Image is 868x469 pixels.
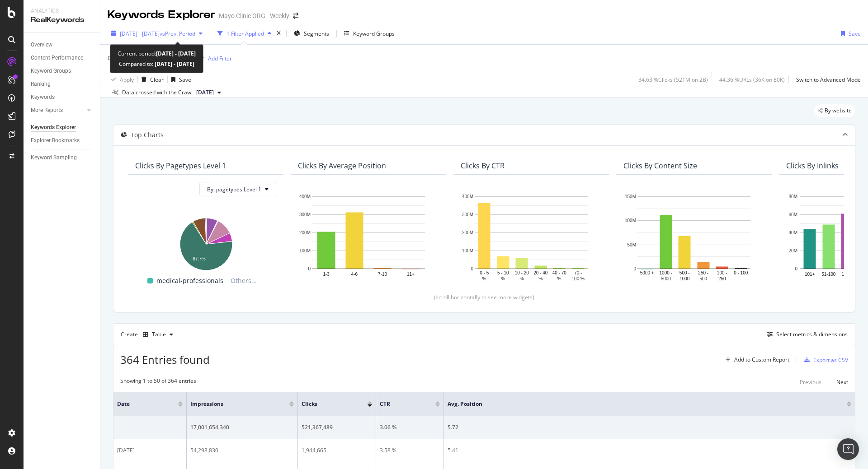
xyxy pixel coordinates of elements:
[718,276,726,281] text: 250
[813,356,848,364] div: Export as CSV
[380,400,422,408] span: CTR
[640,270,654,275] text: 5000 +
[625,194,636,199] text: 150M
[122,88,193,97] div: Data crossed with the Crawl
[789,212,797,217] text: 60M
[138,72,164,87] button: Clear
[572,276,585,281] text: 100 %
[299,194,311,199] text: 400M
[193,257,205,262] text: 67.7%
[805,272,815,277] text: 101+
[378,272,387,277] text: 7-10
[214,26,275,41] button: 1 Filter Applied
[380,423,440,432] div: 3.06 %
[152,332,166,337] div: Table
[623,192,764,283] svg: A chart.
[117,446,183,455] div: [DATE]
[153,60,194,68] b: [DATE] - [DATE]
[131,130,164,139] div: Top Charts
[462,248,473,253] text: 100M
[340,26,398,41] button: Keyword Groups
[552,270,567,275] text: 40 - 70
[108,72,134,87] button: Apply
[515,270,529,275] text: 10 - 20
[31,79,94,89] a: Ranking
[786,161,839,170] div: Clicks By Inlinks
[308,266,311,271] text: 0
[135,214,276,272] div: A chart.
[353,30,395,37] div: Keyword Groups
[837,438,859,460] div: Open Intercom Messenger
[304,30,329,37] span: Segments
[800,377,821,388] button: Previous
[480,270,489,275] text: 0 - 5
[407,272,415,277] text: 11+
[461,161,505,170] div: Clicks By CTR
[627,242,636,247] text: 50M
[208,55,232,62] div: Add Filter
[108,54,127,62] span: Country
[31,153,77,163] div: Keyword Sampling
[120,377,196,388] div: Showing 1 to 50 of 364 entries
[117,400,165,408] span: Date
[207,186,261,193] span: By: pagetypes Level 1
[471,266,473,271] text: 0
[31,136,94,145] a: Explorer Bookmarks
[31,153,94,163] a: Keyword Sampling
[156,275,223,286] span: medical-professionals
[120,30,160,37] span: [DATE] - [DATE]
[497,270,509,275] text: 5 - 10
[31,66,71,76] div: Keyword Groups
[275,29,283,38] div: times
[538,276,542,281] text: %
[462,230,473,235] text: 200M
[795,266,797,271] text: 0
[699,276,707,281] text: 500
[679,270,690,275] text: 500 -
[837,26,861,41] button: Save
[31,53,83,63] div: Content Performance
[31,79,51,89] div: Ranking
[298,192,439,283] svg: A chart.
[219,11,289,20] div: Mayo Clinic ORG - Weekly
[293,13,298,19] div: arrow-right-arrow-left
[849,30,861,37] div: Save
[156,50,196,57] b: [DATE] - [DATE]
[717,270,727,275] text: 100 -
[789,230,797,235] text: 40M
[679,276,690,281] text: 1000
[226,30,264,37] div: 1 Filter Applied
[462,212,473,217] text: 300M
[623,161,697,170] div: Clicks By Content Size
[121,327,177,342] div: Create
[179,76,191,84] div: Save
[190,423,294,432] div: 17,001,654,340
[31,136,80,145] div: Explorer Bookmarks
[302,446,372,455] div: 1,944,665
[118,48,196,59] div: Current period:
[461,192,602,283] svg: A chart.
[719,76,785,84] div: 44.36 % URLs ( 36K on 80K )
[299,212,311,217] text: 300M
[31,123,94,132] a: Keywords Explorer
[120,352,210,367] span: 364 Entries found
[533,270,548,275] text: 20 - 40
[31,40,52,50] div: Overview
[734,357,789,362] div: Add to Custom Report
[227,275,260,286] span: Others...
[31,7,93,15] div: Analytics
[120,76,134,84] div: Apply
[31,106,63,115] div: More Reports
[119,59,194,69] div: Compared to:
[351,272,358,277] text: 4-6
[825,108,852,113] span: By website
[793,72,861,87] button: Switch to Advanced Mode
[796,76,861,84] div: Switch to Advanced Mode
[31,123,76,132] div: Keywords Explorer
[520,276,524,281] text: %
[31,66,94,76] a: Keyword Groups
[574,270,582,275] text: 70 -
